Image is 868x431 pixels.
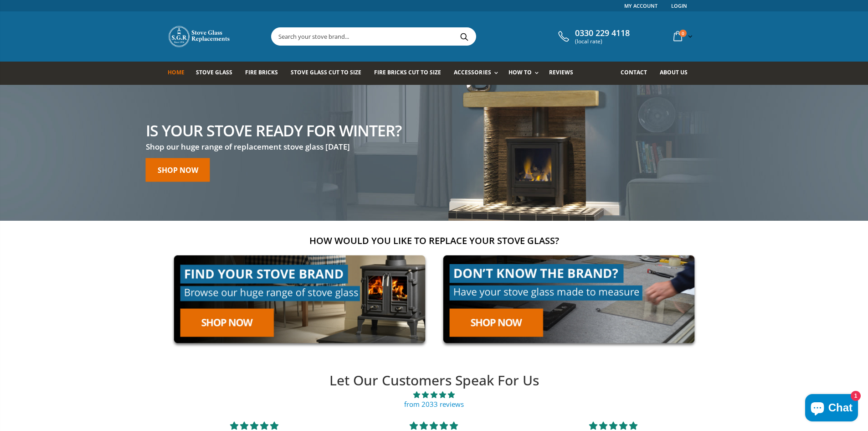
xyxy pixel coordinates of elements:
span: Home [168,68,185,76]
h2: How would you like to replace your stove glass? [168,234,701,247]
span: Contact [621,68,647,76]
span: How To [508,68,532,76]
a: Shop now [146,158,210,182]
a: 0330 229 4118 (local rate) [556,28,630,45]
span: Stove Glass [196,68,232,76]
img: Stove Glass Replacement [168,25,231,48]
input: Search your stove brand... [272,28,578,45]
img: find-your-brand-cta_9b334d5d-5c94-48ed-825f-d7972bbdebd0.jpg [168,249,431,350]
a: from 2033 reviews [404,400,464,409]
span: About us [660,68,688,76]
inbox-online-store-chat: Shopify online store chat [802,394,861,424]
img: made-to-measure-cta_2cd95ceb-d519-4648-b0cf-d2d338fdf11f.jpg [437,249,701,350]
a: Fire Bricks [245,62,285,85]
a: Accessories [454,62,502,85]
a: About us [660,62,694,85]
a: Fire Bricks Cut To Size [374,62,448,85]
h2: Is your stove ready for winter? [146,122,401,138]
span: Stove Glass Cut To Size [291,68,361,76]
h3: Shop our huge range of replacement stove glass [DATE] [146,141,401,152]
span: 4.89 stars [164,390,704,400]
span: 0330 229 4118 [575,28,630,38]
a: Stove Glass Cut To Size [291,62,368,85]
a: How To [508,62,543,85]
span: Fire Bricks Cut To Size [374,68,441,76]
span: Accessories [454,68,491,76]
a: Stove Glass [196,62,239,85]
a: Reviews [549,62,580,85]
span: (local rate) [575,38,630,45]
a: 0 [670,27,694,45]
a: Contact [621,62,654,85]
span: Fire Bricks [245,68,278,76]
button: Search [454,28,475,45]
span: Reviews [549,68,573,76]
a: 4.89 stars from 2033 reviews [164,390,704,409]
a: Home [168,62,191,85]
h2: Let Our Customers Speak For Us [164,371,704,390]
span: 0 [679,30,687,37]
